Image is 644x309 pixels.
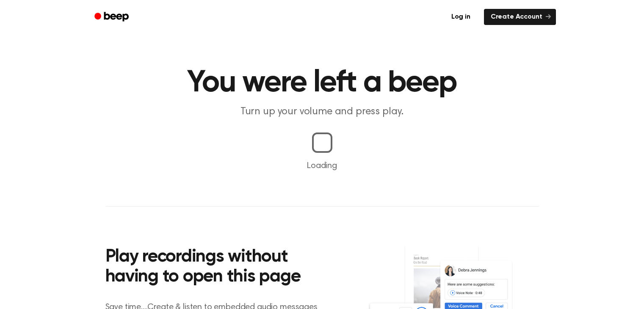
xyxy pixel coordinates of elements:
[10,160,634,172] p: Loading
[160,105,485,119] p: Turn up your volume and press play.
[105,68,539,98] h1: You were left a beep
[484,9,556,25] a: Create Account
[88,9,136,25] a: Beep
[105,247,334,287] h2: Play recordings without having to open this page
[443,7,479,27] a: Log in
